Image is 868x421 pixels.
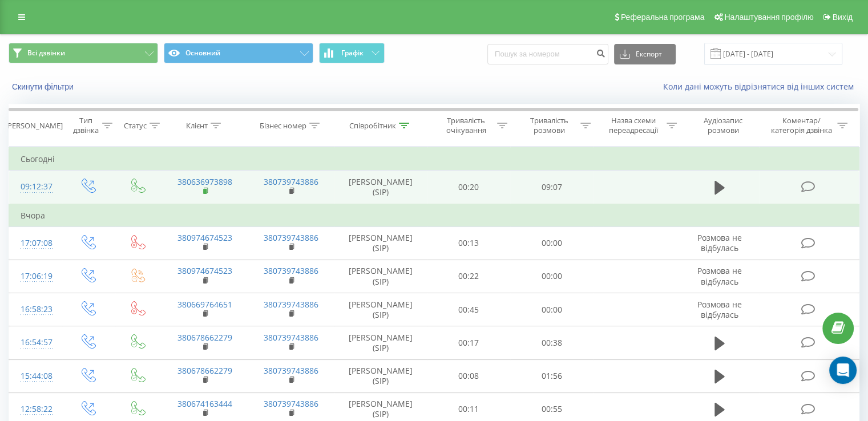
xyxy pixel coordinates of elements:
[177,265,232,276] a: 380974674523
[697,232,742,253] span: Розмова не відбулась
[614,44,676,64] button: Експорт
[341,49,364,57] span: Графік
[604,116,664,135] div: Назва схеми переадресації
[177,232,232,243] a: 380974674523
[264,299,318,310] a: 380739743886
[186,121,208,131] div: Клієнт
[9,82,79,92] button: Скинути фільтри
[264,232,318,243] a: 380739743886
[487,44,608,64] input: Пошук за номером
[177,299,232,310] a: 380669764651
[21,365,51,387] div: 15:44:08
[264,365,318,376] a: 380739743886
[72,116,99,135] div: Тип дзвінка
[9,148,859,171] td: Сьогодні
[427,226,510,260] td: 00:13
[9,43,158,63] button: Всі дзвінки
[510,171,593,204] td: 09:07
[427,326,510,359] td: 00:17
[510,226,593,260] td: 00:00
[264,398,318,409] a: 380739743886
[438,116,495,135] div: Тривалість очікування
[21,176,51,198] div: 09:12:37
[829,357,857,384] div: Open Intercom Messenger
[510,260,593,293] td: 00:00
[510,326,593,359] td: 00:38
[9,204,859,227] td: Вчора
[697,265,742,286] span: Розмова не відбулась
[319,43,385,63] button: Графік
[349,121,396,131] div: Співробітник
[690,116,757,135] div: Аудіозапис розмови
[663,81,859,92] a: Коли дані можуть відрізнятися вiд інших систем
[5,121,63,131] div: [PERSON_NAME]
[264,332,318,343] a: 380739743886
[768,116,834,135] div: Коментар/категорія дзвінка
[510,359,593,392] td: 01:56
[177,365,232,376] a: 380678662279
[21,331,51,354] div: 16:54:57
[177,332,232,343] a: 380678662279
[427,359,510,392] td: 00:08
[124,121,147,131] div: Статус
[334,226,427,260] td: [PERSON_NAME] (SIP)
[264,176,318,187] a: 380739743886
[260,121,306,131] div: Бізнес номер
[520,116,578,135] div: Тривалість розмови
[21,298,51,321] div: 16:58:23
[177,176,232,187] a: 380636973898
[21,398,51,420] div: 12:58:22
[510,293,593,326] td: 00:00
[334,293,427,326] td: [PERSON_NAME] (SIP)
[724,13,813,22] span: Налаштування профілю
[21,232,51,254] div: 17:07:08
[27,48,65,58] span: Всі дзвінки
[21,265,51,288] div: 17:06:19
[334,260,427,293] td: [PERSON_NAME] (SIP)
[427,171,510,204] td: 00:20
[697,299,742,320] span: Розмова не відбулась
[427,293,510,326] td: 00:45
[334,171,427,204] td: [PERSON_NAME] (SIP)
[164,43,313,63] button: Основний
[334,326,427,359] td: [PERSON_NAME] (SIP)
[621,13,705,22] span: Реферальна програма
[264,265,318,276] a: 380739743886
[427,260,510,293] td: 00:22
[334,359,427,392] td: [PERSON_NAME] (SIP)
[177,398,232,409] a: 380674163444
[833,13,853,22] span: Вихід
